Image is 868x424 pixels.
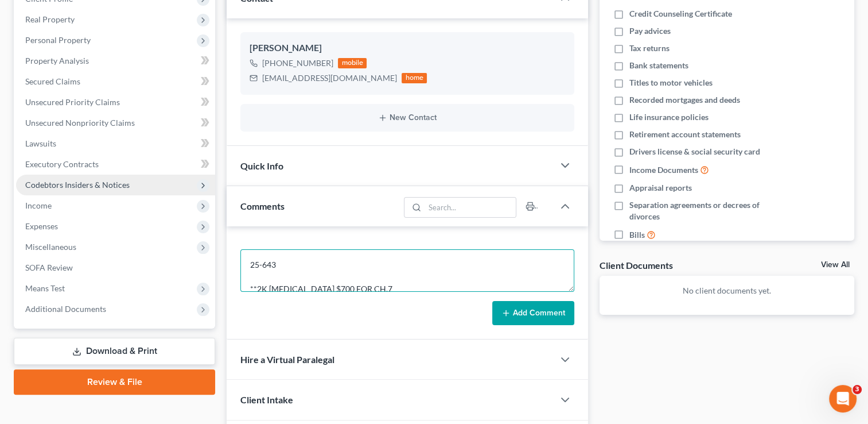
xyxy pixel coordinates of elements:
span: Drivers license & social security card [629,146,760,157]
span: Titles to motor vehicles [629,77,713,88]
div: mobile [338,58,367,68]
span: Comments [240,201,285,211]
span: Executory Contracts [25,159,99,169]
button: Add Comment [492,301,574,325]
span: Real Property [25,14,75,24]
span: Hire a Virtual Paralegal [240,354,334,365]
span: Means Test [25,283,65,293]
span: Recorded mortgages and deeds [629,94,740,106]
span: Bills [629,229,645,241]
span: Quick Info [240,160,283,171]
a: Review & File [14,369,215,395]
div: [PERSON_NAME] [250,41,565,55]
span: Bank statements [629,60,688,71]
iframe: Intercom live chat [829,385,857,413]
a: Secured Claims [16,71,215,92]
span: Personal Property [25,35,91,45]
span: Unsecured Nonpriority Claims [25,118,135,128]
span: Pay advices [629,25,671,37]
span: SOFA Review [25,263,73,272]
span: Unsecured Priority Claims [25,97,120,107]
span: Credit Counseling Certificate [629,8,732,20]
a: SOFA Review [16,257,215,278]
div: Client Documents [600,259,673,271]
span: Additional Documents [25,304,106,314]
span: Miscellaneous [25,242,76,252]
span: Lawsuits [25,138,56,148]
div: [EMAIL_ADDRESS][DOMAIN_NAME] [262,72,397,84]
a: Executory Contracts [16,154,215,175]
span: Appraisal reports [629,182,692,194]
input: Search... [425,198,516,217]
a: Download & Print [14,338,215,365]
span: Retirement account statements [629,129,741,140]
a: Property Analysis [16,51,215,71]
span: Expenses [25,221,58,231]
a: Lawsuits [16,133,215,154]
span: Secured Claims [25,76,80,86]
a: Unsecured Nonpriority Claims [16,113,215,133]
span: Codebtors Insiders & Notices [25,180,130,190]
span: 3 [853,385,862,394]
span: Life insurance policies [629,111,709,123]
a: Unsecured Priority Claims [16,92,215,113]
button: New Contact [250,113,565,122]
span: Tax returns [629,43,670,54]
div: home [402,73,427,83]
span: Client Intake [240,394,293,405]
span: Property Analysis [25,56,89,65]
p: No client documents yet. [609,285,845,296]
span: Separation agreements or decrees of divorces [629,199,781,222]
div: [PHONE_NUMBER] [262,57,333,69]
span: Income Documents [629,164,698,176]
span: Income [25,201,52,210]
a: View All [821,261,850,269]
